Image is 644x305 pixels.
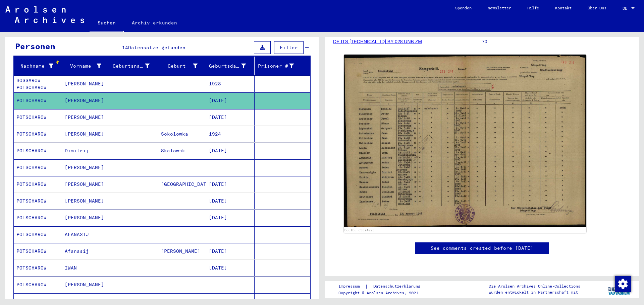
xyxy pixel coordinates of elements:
mat-cell: [DATE] [206,176,255,193]
mat-header-cell: Geburtsname [110,57,158,75]
mat-cell: [GEOGRAPHIC_DATA] [158,176,207,193]
span: Filter [280,45,298,51]
mat-cell: POTSCHAROW [14,159,62,176]
img: Zustimmung ändern [615,276,631,292]
mat-header-cell: Vorname [62,57,110,75]
div: Vorname [65,61,110,71]
mat-cell: POTSCHAROW [14,109,62,126]
p: Die Arolsen Archives Online-Collections [489,283,580,289]
mat-cell: [DATE] [206,92,255,109]
mat-cell: POTSCHAROW [14,210,62,226]
a: See comments created before [DATE] [431,245,533,252]
mat-header-cell: Prisoner # [255,57,311,75]
div: Nachname [16,63,53,70]
div: Personen [15,40,55,52]
mat-cell: 1928 [206,76,255,92]
div: Geburtsdatum [209,61,254,71]
mat-cell: Skalowsk [158,143,207,159]
mat-cell: POTSCHAROW [14,260,62,276]
mat-cell: [PERSON_NAME] [62,92,110,109]
mat-cell: POTSCHAROW [14,226,62,243]
mat-cell: [DATE] [206,143,255,159]
div: Geburt‏ [161,61,206,71]
a: Archiv erkunden [124,15,185,31]
mat-cell: [PERSON_NAME] [62,277,110,293]
p: 70 [482,38,631,45]
span: Datensätze gefunden [128,45,185,51]
span: DE [623,6,630,11]
button: Filter [274,41,304,54]
mat-cell: IWAN [62,260,110,276]
div: Geburtsdatum [209,63,246,70]
mat-cell: POTSCHAROW [14,126,62,142]
mat-cell: [DATE] [206,260,255,276]
mat-cell: Sokolowka [158,126,207,142]
mat-cell: [PERSON_NAME] [158,243,207,259]
mat-cell: POTSCHAROW [14,92,62,109]
p: Copyright © Arolsen Archives, 2021 [338,290,428,296]
mat-cell: [DATE] [206,193,255,209]
mat-cell: Afanasij [62,243,110,259]
span: 14 [122,45,128,51]
mat-cell: POTSCHAROW [14,143,62,159]
a: DocID: 69874023 [344,228,375,232]
div: Nachname [16,61,62,71]
img: Arolsen_neg.svg [5,6,84,23]
mat-cell: [PERSON_NAME] [62,210,110,226]
mat-header-cell: Geburt‏ [158,57,207,75]
div: Zustimmung ändern [614,276,631,292]
a: Datenschutzerklärung [368,283,428,290]
mat-cell: POTSCHAROW [14,243,62,259]
mat-cell: BOSSAROW POTSCHAROW [14,76,62,92]
mat-header-cell: Geburtsdatum [206,57,255,75]
mat-cell: [PERSON_NAME] [62,126,110,142]
mat-cell: 1924 [206,126,255,142]
a: Suchen [90,15,124,32]
a: DE ITS [TECHNICAL_ID] BY 028 UNB ZM [333,39,422,44]
img: 001.jpg [344,55,586,227]
a: Impressum [338,283,365,290]
div: Prisoner # [257,61,303,71]
div: Geburt‏ [161,63,198,70]
mat-cell: [PERSON_NAME] [62,176,110,193]
mat-cell: [DATE] [206,243,255,259]
mat-cell: POTSCHAROW [14,193,62,209]
mat-cell: [PERSON_NAME] [62,76,110,92]
mat-cell: [PERSON_NAME] [62,193,110,209]
div: | [338,283,428,290]
mat-header-cell: Nachname [14,57,62,75]
img: yv_logo.png [607,281,632,298]
div: Geburtsname [113,61,158,71]
mat-cell: POTSCHAROW [14,277,62,293]
div: Geburtsname [113,63,150,70]
div: Prisoner # [257,63,294,70]
mat-cell: AFANASIJ [62,226,110,243]
mat-cell: POTSCHAROW [14,176,62,193]
mat-cell: [DATE] [206,109,255,126]
div: Vorname [65,63,102,70]
mat-cell: [DATE] [206,210,255,226]
mat-cell: Dimitrij [62,143,110,159]
mat-cell: [PERSON_NAME] [62,109,110,126]
mat-cell: [PERSON_NAME] [62,159,110,176]
p: wurden entwickelt in Partnerschaft mit [489,289,580,295]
